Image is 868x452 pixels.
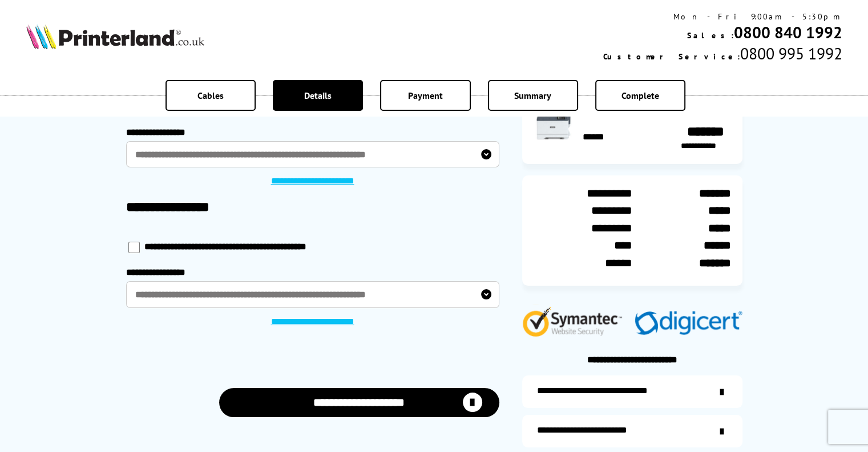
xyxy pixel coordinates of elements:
span: Complete [621,90,659,101]
a: additional-ink [522,375,742,408]
span: Details [304,90,332,101]
a: items-arrive [522,415,742,447]
span: Payment [408,90,443,101]
span: Summary [514,90,551,101]
span: Customer Service: [603,51,740,62]
span: Sales: [687,30,733,41]
img: Printerland Logo [26,24,204,49]
span: Cables [197,90,224,101]
span: 0800 995 1992 [740,43,842,64]
div: Mon - Fri 9:00am - 5:30pm [603,11,842,22]
a: 0800 840 1992 [733,22,842,43]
